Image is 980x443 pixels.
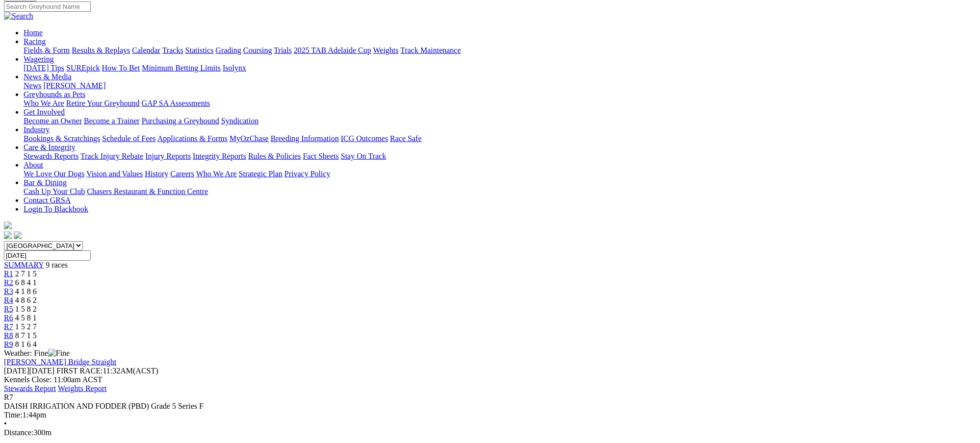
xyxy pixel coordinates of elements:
[24,205,88,213] a: Login To Blackbook
[14,231,22,239] img: twitter.svg
[15,340,37,348] span: 8 1 6 4
[132,46,160,54] a: Calendar
[4,411,23,419] span: Time:
[4,296,13,304] a: R4
[24,117,976,125] div: Get Involved
[56,367,158,375] span: 11:32AM(ACST)
[162,46,183,54] a: Tracks
[24,117,82,125] a: Become an Owner
[24,161,43,169] a: About
[230,134,269,143] a: MyOzChase
[4,349,70,357] span: Weather: Fine
[193,152,246,160] a: Integrity Reports
[341,134,388,143] a: ICG Outcomes
[4,428,33,437] span: Distance:
[24,152,976,161] div: Care & Integrity
[4,367,29,375] span: [DATE]
[24,143,76,151] a: Care & Integrity
[196,170,237,178] a: Who We Are
[80,152,143,160] a: Track Injury Rebate
[145,170,168,178] a: History
[142,117,219,125] a: Purchasing a Greyhound
[4,231,12,239] img: facebook.svg
[56,367,103,375] span: FIRST RACE:
[4,340,13,348] a: R9
[4,287,13,295] a: R3
[4,12,33,21] img: Search
[24,152,78,160] a: Stewards Reports
[4,322,13,331] a: R7
[15,322,37,331] span: 1 5 2 7
[4,221,12,229] img: logo-grsa-white.png
[4,261,44,269] a: SUMMARY
[4,358,116,366] a: [PERSON_NAME] Bridge Straight
[243,46,272,54] a: Coursing
[66,64,100,72] a: SUREpick
[157,134,228,143] a: Applications & Forms
[4,278,13,287] a: R2
[4,402,976,411] div: DAISH IRRIGATION AND FODDER (PBD) Grade 5 Series F
[4,314,13,322] a: R6
[15,270,37,278] span: 2 7 1 5
[221,117,258,125] a: Syndication
[24,170,976,178] div: About
[4,305,13,313] a: R5
[373,46,399,54] a: Weights
[4,419,7,428] span: •
[274,46,292,54] a: Trials
[170,170,194,178] a: Careers
[24,99,64,107] a: Who We Are
[48,349,70,358] img: Fine
[24,170,84,178] a: We Love Our Dogs
[24,187,976,196] div: Bar & Dining
[4,270,13,278] a: R1
[24,46,976,55] div: Racing
[46,261,68,269] span: 9 races
[145,152,191,160] a: Injury Reports
[223,64,246,72] a: Isolynx
[24,108,65,116] a: Get Involved
[185,46,214,54] a: Statistics
[102,134,155,143] a: Schedule of Fees
[15,287,37,295] span: 4 1 8 6
[24,81,41,90] a: News
[102,64,140,72] a: How To Bet
[24,64,64,72] a: [DATE] Tips
[4,331,13,340] a: R8
[15,296,37,304] span: 4 8 6 2
[24,37,46,46] a: Racing
[401,46,461,54] a: Track Maintenance
[24,64,976,73] div: Wagering
[24,55,54,63] a: Wagering
[66,99,140,107] a: Retire Your Greyhound
[24,90,85,98] a: Greyhounds as Pets
[4,367,54,375] span: [DATE]
[142,64,221,72] a: Minimum Betting Limits
[15,278,37,287] span: 6 8 4 1
[142,99,210,107] a: GAP SA Assessments
[84,117,140,125] a: Become a Trainer
[15,305,37,313] span: 1 5 8 2
[24,196,71,204] a: Contact GRSA
[24,73,72,81] a: News & Media
[72,46,130,54] a: Results & Replays
[24,46,70,54] a: Fields & Form
[24,99,976,108] div: Greyhounds as Pets
[24,134,976,143] div: Industry
[24,28,43,37] a: Home
[271,134,339,143] a: Breeding Information
[4,411,976,419] div: 1:44pm
[239,170,283,178] a: Strategic Plan
[4,428,976,437] div: 300m
[303,152,339,160] a: Fact Sheets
